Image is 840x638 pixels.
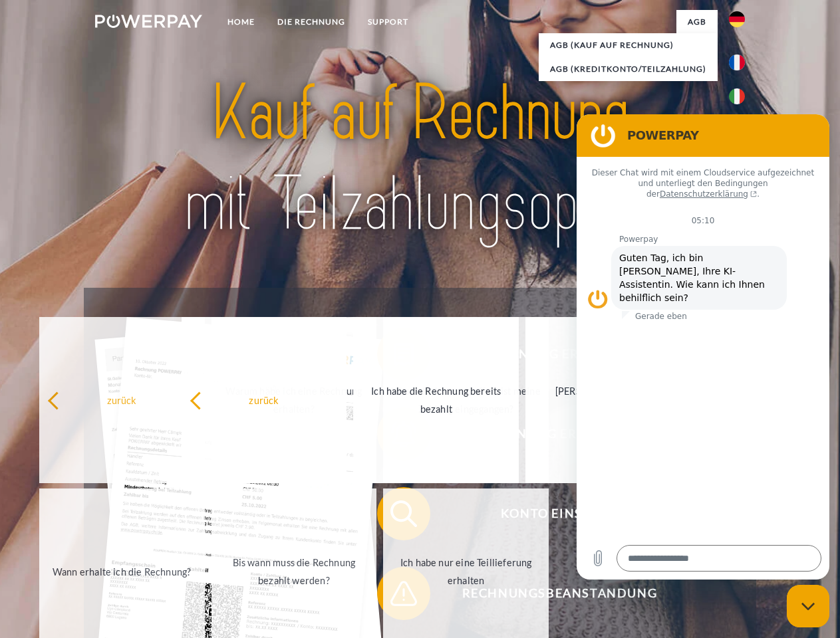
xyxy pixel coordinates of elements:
[190,391,339,409] div: zurück
[47,391,197,409] div: zurück
[356,10,420,34] a: SUPPORT
[216,10,266,34] a: Home
[47,562,197,580] div: Wann erhalte ich die Rechnung?
[676,10,718,34] a: agb
[127,64,713,255] img: title-powerpay_de.svg
[95,15,202,28] img: logo-powerpay-white.svg
[787,585,829,627] iframe: Schaltfläche zum Öffnen des Messaging-Fensters; Konversation läuft
[219,554,369,589] div: Bis wann muss die Rechnung bezahlt werden?
[729,11,745,27] img: de
[729,54,745,70] img: fr
[391,554,541,589] div: Ich habe nur eine Teillieferung erhalten
[729,88,745,104] img: it
[361,382,511,418] div: Ich habe die Rechnung bereits bezahlt
[577,114,829,580] iframe: Messaging-Fenster
[539,33,718,57] a: AGB (Kauf auf Rechnung)
[539,57,718,81] a: AGB (Kreditkonto/Teilzahlung)
[266,10,356,34] a: DIE RECHNUNG
[533,382,683,418] div: [PERSON_NAME] wurde retourniert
